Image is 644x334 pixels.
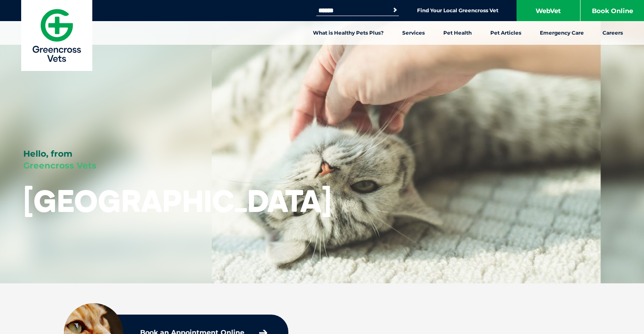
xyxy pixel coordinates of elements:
[593,21,632,45] a: Careers
[531,21,593,45] a: Emergency Care
[434,21,481,45] a: Pet Health
[304,21,393,45] a: What is Healthy Pets Plus?
[23,149,72,159] span: Hello, from
[481,21,531,45] a: Pet Articles
[417,7,498,14] a: Find Your Local Greencross Vet
[391,6,399,14] button: Search
[23,184,332,217] h1: [GEOGRAPHIC_DATA]
[393,21,434,45] a: Services
[23,160,97,171] span: Greencross Vets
